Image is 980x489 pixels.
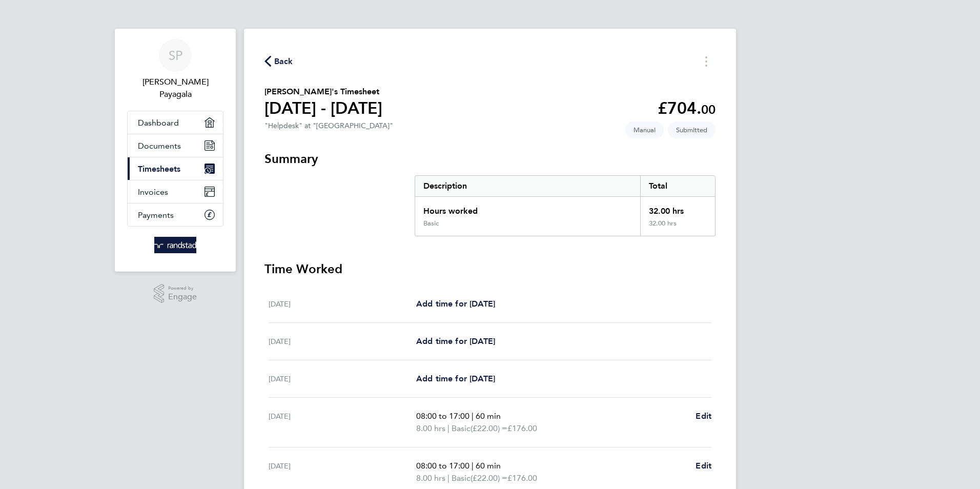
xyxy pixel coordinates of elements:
span: 8.00 hrs [416,473,445,483]
span: Edit [696,411,711,421]
h3: Summary [264,151,716,167]
span: Powered by [168,284,197,293]
a: Add time for [DATE] [416,335,495,348]
h1: [DATE] - [DATE] [264,98,382,118]
button: Back [264,55,293,68]
div: [DATE] [269,335,416,348]
div: [DATE] [269,373,416,385]
div: Hours worked [415,197,640,219]
span: Sanjeewa Devapriya Payagala [127,76,223,100]
span: Add time for [DATE] [416,299,495,309]
div: Description [415,176,640,196]
img: randstad-logo-retina.png [154,237,197,253]
span: 08:00 to 17:00 [416,411,469,421]
span: 00 [701,102,716,117]
span: 08:00 to 17:00 [416,461,469,471]
span: Back [274,55,293,68]
a: Timesheets [128,157,223,180]
div: 32.00 hrs [640,197,715,219]
span: This timesheet is Submitted. [668,121,716,138]
span: Basic [452,422,471,435]
nav: Main navigation [115,29,236,272]
span: Engage [168,293,197,301]
span: 60 min [476,411,501,421]
div: Summary [415,175,716,236]
div: Basic [423,219,439,228]
span: £176.00 [507,423,537,433]
a: Documents [128,134,223,157]
span: Payments [138,210,174,220]
a: Go to home page [127,237,223,253]
span: Timesheets [138,164,180,174]
span: Edit [696,461,711,471]
div: [DATE] [269,410,416,435]
span: Basic [452,472,471,484]
h2: [PERSON_NAME]'s Timesheet [264,86,382,98]
span: This timesheet was manually created. [625,121,664,138]
span: 60 min [476,461,501,471]
span: | [447,473,450,483]
span: | [472,411,474,421]
div: Total [640,176,715,196]
h3: Time Worked [264,261,716,277]
span: Invoices [138,187,168,197]
a: Edit [696,460,711,472]
a: Powered byEngage [154,284,197,303]
span: SP [169,49,182,62]
span: (£22.00) = [471,473,507,483]
div: 32.00 hrs [640,219,715,236]
span: Add time for [DATE] [416,336,495,346]
div: "Helpdesk" at "[GEOGRAPHIC_DATA]" [264,121,393,130]
a: Invoices [128,180,223,203]
span: Documents [138,141,181,151]
span: Dashboard [138,118,179,128]
a: SP[PERSON_NAME] Payagala [127,39,223,100]
a: Dashboard [128,111,223,134]
a: Add time for [DATE] [416,373,495,385]
span: | [447,423,450,433]
span: | [472,461,474,471]
span: 8.00 hrs [416,423,445,433]
div: [DATE] [269,298,416,310]
button: Timesheets Menu [697,53,716,69]
a: Payments [128,203,223,226]
a: Add time for [DATE] [416,298,495,310]
app-decimal: £704. [658,98,716,118]
span: £176.00 [507,473,537,483]
div: [DATE] [269,460,416,484]
span: Add time for [DATE] [416,374,495,383]
span: (£22.00) = [471,423,507,433]
a: Edit [696,410,711,422]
